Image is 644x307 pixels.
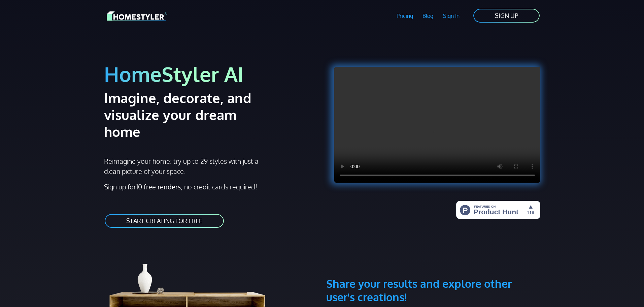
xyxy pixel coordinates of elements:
h1: HomeStyler AI [104,61,318,87]
h2: Imagine, decorate, and visualize your dream home [104,89,275,140]
p: Sign up for , no credit cards required! [104,182,318,192]
img: HomeStyler AI - Interior Design Made Easy: One Click to Your Dream Home | Product Hunt [456,201,540,219]
a: Sign In [438,8,465,24]
a: SIGN UP [473,8,540,23]
strong: 10 free renders [136,182,181,191]
h3: Share your results and explore other user's creations! [326,245,540,304]
p: Reimagine your home: try up to 29 styles with just a clean picture of your space. [104,156,265,176]
a: Pricing [392,8,418,24]
a: Blog [418,8,438,24]
img: HomeStyler AI logo [107,10,167,22]
a: START CREATING FOR FREE [104,213,225,228]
